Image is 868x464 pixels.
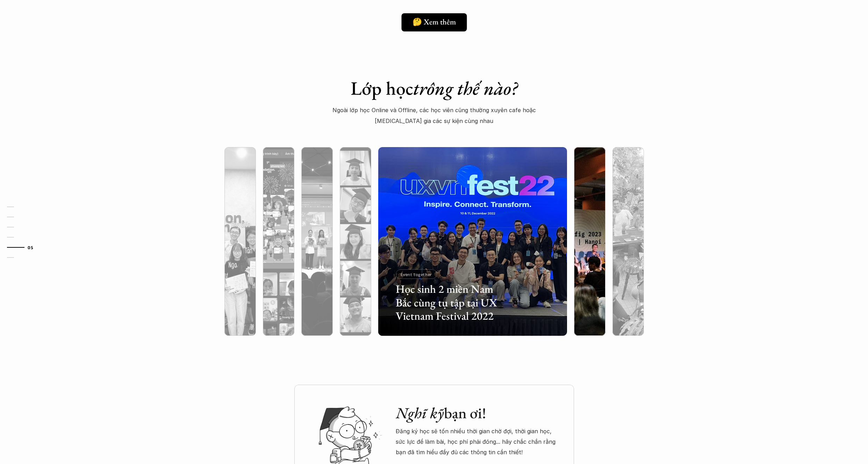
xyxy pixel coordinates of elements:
[401,272,432,277] p: Event together
[413,17,456,27] h5: 🤔 Xem thêm
[401,13,467,31] a: 🤔 Xem thêm
[28,245,33,249] strong: 05
[396,426,560,458] p: Đăng ký học sẽ tốn nhiều thời gian chờ đợi, thời gian học, sức lực để làm bài, học phí phải đóng....
[396,282,508,322] h3: Học sinh 2 miền Nam Bắc cùng tụ tập tại UX Vietnam Festival 2022
[328,105,540,126] p: Ngoài lớp học Online và Offline, các học viên cũng thường xuyên cafe hoặc [MEDICAL_DATA] gia các ...
[312,77,556,100] h1: Lớp học
[7,243,40,252] a: 05
[396,403,444,423] em: Nghĩ kỹ
[396,404,560,422] h2: bạn ơi!
[413,76,517,100] em: trông thế nào?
